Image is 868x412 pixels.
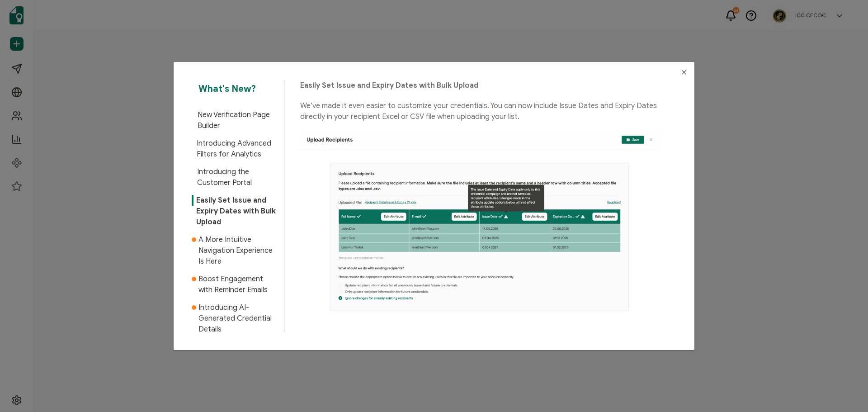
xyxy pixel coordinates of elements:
[300,81,478,90] strong: Easily Set Issue and Expiry Dates with Bulk Upload
[174,62,694,350] div: dialog
[197,138,277,160] span: Introducing Advanced Filters for Analytics
[196,195,278,227] span: Easily Set Issue and Expiry Dates with Bulk Upload
[198,109,277,131] span: New Verification Page Builder
[674,62,694,83] button: Close
[198,234,277,267] span: A More Intuitive Navigation Experience Is Here
[198,302,277,335] span: Introducing AI-Generated Credential Details
[192,82,277,96] span: What's New?
[300,101,657,121] span: We’ve made it even easier to customize your credentials. You can now include Issue Dates and Expi...
[197,166,277,188] span: Introducing the Customer Portal
[823,369,868,412] iframe: Chat Widget
[300,132,660,318] img: Issuer & Expiry Date Upload
[198,274,277,295] span: Boost Engagement with Reminder Emails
